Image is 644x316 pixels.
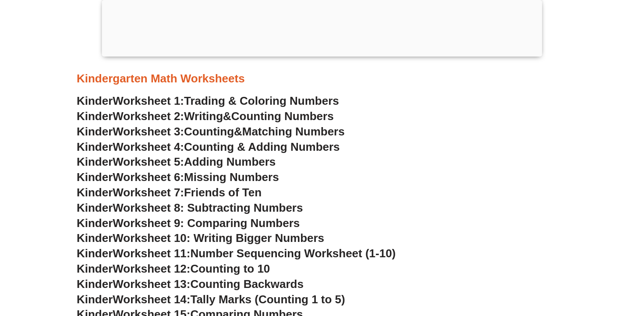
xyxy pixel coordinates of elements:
[113,231,324,245] span: Worksheet 10: Writing Bigger Numbers
[184,125,234,138] span: Counting
[77,110,113,123] span: Kinder
[77,277,113,291] span: Kinder
[113,140,184,153] span: Worksheet 4:
[77,231,324,245] a: KinderWorksheet 10: Writing Bigger Numbers
[600,235,644,316] iframe: Chat Widget
[190,293,345,306] span: Tally Marks (Counting 1 to 5)
[113,201,303,214] span: Worksheet 8: Subtracting Numbers
[113,186,184,199] span: Worksheet 7:
[77,262,113,275] span: Kinder
[77,247,113,260] span: Kinder
[113,293,190,306] span: Worksheet 14:
[113,277,190,291] span: Worksheet 13:
[77,293,113,306] span: Kinder
[77,71,567,86] h3: Kindergarten Math Worksheets
[77,155,276,168] a: KinderWorksheet 5:Adding Numbers
[77,140,113,153] span: Kinder
[113,262,190,275] span: Worksheet 12:
[77,125,113,138] span: Kinder
[77,140,340,153] a: KinderWorksheet 4:Counting & Adding Numbers
[77,186,113,199] span: Kinder
[242,125,345,138] span: Matching Numbers
[190,262,270,275] span: Counting to 10
[77,94,339,107] a: KinderWorksheet 1:Trading & Coloring Numbers
[77,170,279,184] a: KinderWorksheet 6:Missing Numbers
[77,217,113,230] span: Kinder
[190,247,396,260] span: Number Sequencing Worksheet (1-10)
[77,231,113,245] span: Kinder
[77,201,303,214] a: KinderWorksheet 8: Subtracting Numbers
[113,94,184,107] span: Worksheet 1:
[184,155,276,168] span: Adding Numbers
[113,247,190,260] span: Worksheet 11:
[184,110,223,123] span: Writing
[77,110,334,123] a: KinderWorksheet 2:Writing&Counting Numbers
[77,94,113,107] span: Kinder
[113,170,184,184] span: Worksheet 6:
[184,170,279,184] span: Missing Numbers
[113,155,184,168] span: Worksheet 5:
[113,125,184,138] span: Worksheet 3:
[184,186,262,199] span: Friends of Ten
[231,110,334,123] span: Counting Numbers
[77,155,113,168] span: Kinder
[184,140,340,153] span: Counting & Adding Numbers
[77,186,262,199] a: KinderWorksheet 7:Friends of Ten
[77,217,300,230] a: KinderWorksheet 9: Comparing Numbers
[77,170,113,184] span: Kinder
[190,277,303,291] span: Counting Backwards
[77,201,113,214] span: Kinder
[113,110,184,123] span: Worksheet 2:
[77,125,345,138] a: KinderWorksheet 3:Counting&Matching Numbers
[113,217,300,230] span: Worksheet 9: Comparing Numbers
[184,94,339,107] span: Trading & Coloring Numbers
